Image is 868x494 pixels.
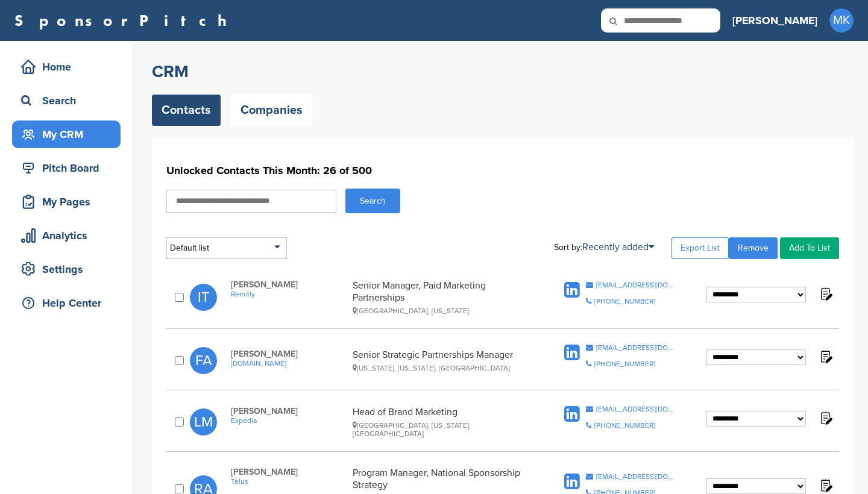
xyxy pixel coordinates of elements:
div: Analytics [18,225,121,246]
div: [US_STATE], [US_STATE], [GEOGRAPHIC_DATA] [353,364,535,372]
h3: [PERSON_NAME] [732,12,817,29]
div: My Pages [18,191,121,213]
div: Settings [18,258,121,280]
a: My Pages [12,188,121,216]
a: Remitly [231,290,347,298]
a: [DOMAIN_NAME] [231,359,347,367]
div: Search [18,90,121,111]
div: [GEOGRAPHIC_DATA], [US_STATE] [353,307,535,315]
div: Help Center [18,292,121,314]
button: Search [345,189,400,213]
a: Remove [729,237,778,259]
div: Senior Strategic Partnerships Manager [353,349,535,372]
a: Companies [231,95,312,126]
a: Expedia [231,416,347,425]
a: SponsorPitch [14,13,234,28]
div: [EMAIL_ADDRESS][DOMAIN_NAME] [596,344,676,351]
span: [PERSON_NAME] [231,349,347,359]
a: Settings [12,255,121,283]
a: Pitch Board [12,154,121,182]
div: Senior Manager, Paid Marketing Partnerships [353,280,535,315]
div: Sort by: [554,242,654,252]
a: Recently added [582,241,654,253]
img: Notes [818,286,833,301]
div: Home [18,56,121,78]
div: Default list [166,237,287,259]
div: [EMAIL_ADDRESS][DOMAIN_NAME] [596,281,676,289]
span: IT [190,284,217,311]
span: [PERSON_NAME] [231,280,347,290]
div: My CRM [18,123,121,145]
span: MK [829,8,854,33]
div: [PHONE_NUMBER] [594,360,655,367]
a: Analytics [12,222,121,249]
a: Help Center [12,289,121,317]
div: Pitch Board [18,157,121,179]
a: [PERSON_NAME] [732,7,817,34]
div: [GEOGRAPHIC_DATA], [US_STATE], [GEOGRAPHIC_DATA] [353,421,535,438]
img: Notes [818,410,833,425]
img: Notes [818,349,833,364]
a: Telus [231,477,347,486]
a: Export List [671,237,729,259]
div: [EMAIL_ADDRESS][DOMAIN_NAME] [596,473,676,480]
span: LM [190,408,217,436]
iframe: Button to launch messaging window [820,446,858,484]
h2: CRM [152,61,854,83]
a: Home [12,53,121,81]
div: Head of Brand Marketing [353,406,535,438]
a: Search [12,87,121,114]
div: [EMAIL_ADDRESS][DOMAIN_NAME] [596,405,676,413]
img: Notes [818,478,833,493]
div: [PHONE_NUMBER] [594,422,655,429]
a: Contacts [152,95,221,126]
a: Add To List [780,237,839,259]
a: My CRM [12,120,121,148]
h1: Unlocked Contacts This Month: 26 of 500 [166,160,839,181]
span: FA [190,347,217,374]
div: [PHONE_NUMBER] [594,298,655,305]
span: [PERSON_NAME] [231,406,347,416]
span: [PERSON_NAME] [231,467,347,477]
